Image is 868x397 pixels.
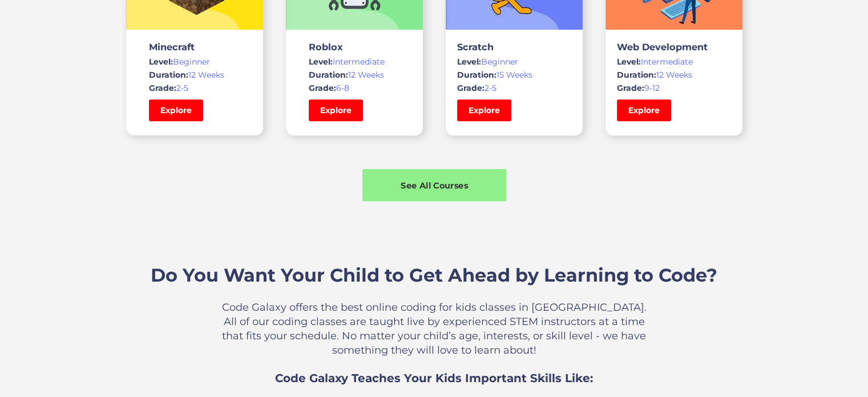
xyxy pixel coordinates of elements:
span: Grade [309,83,334,93]
div: Beginner [149,56,240,67]
span: : [334,83,336,93]
span: Grade: [617,83,644,93]
span: Level: [617,57,641,67]
span: Grade: [457,83,485,93]
div: 2-5 [149,82,240,94]
h3: Roblox [309,41,400,53]
div: Beginner [457,56,571,67]
a: Explore [309,99,363,121]
div: 12 Weeks [149,69,240,81]
span: Duration: [309,70,348,80]
div: 12 Weeks [617,69,731,81]
span: Duration: [617,70,656,80]
div: 2-5 [457,82,571,94]
span: Level: [149,57,173,67]
div: 6-8 [309,82,400,94]
h3: Web Development [617,41,731,53]
div: Intermediate [617,56,731,67]
a: Explore [617,99,671,121]
span: Level: [457,57,481,67]
a: See All Courses [362,169,506,202]
div: 12 Weeks [309,69,400,81]
span: Code Galaxy Teaches Your Kids Important Skills Like: [275,371,593,385]
span: Duration: [457,70,496,80]
span: Grade: [149,83,176,93]
div: Intermediate [309,56,400,67]
div: See All Courses [362,179,506,191]
span: Duration: [149,70,188,80]
p: Code Galaxy offers the best online coding for kids classes in [GEOGRAPHIC_DATA]. All of our codin... [215,300,654,358]
div: 15 Weeks [457,69,571,81]
a: Explore [149,99,203,121]
span: Level: [309,57,333,67]
h3: Minecraft [149,41,240,53]
div: 9-12 [617,82,731,94]
a: Explore [457,99,511,121]
h3: Scratch [457,41,571,53]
